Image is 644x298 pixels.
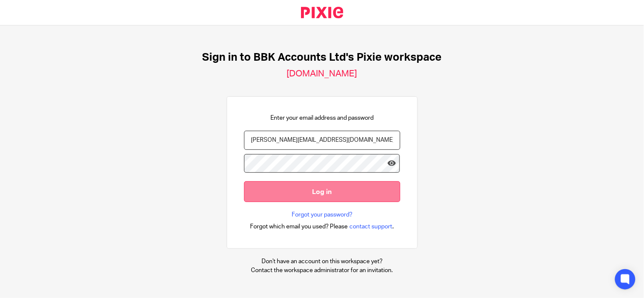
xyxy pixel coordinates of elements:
[250,222,394,231] div: .
[270,114,374,122] p: Enter your email address and password
[251,266,393,275] p: Contact the workspace administrator for an invitation.
[202,51,442,64] h1: Sign in to BBK Accounts Ltd's Pixie workspace
[244,131,400,150] input: name@example.com
[244,181,400,202] input: Log in
[349,222,392,231] span: contact support
[251,257,393,266] p: Don't have an account on this workspace yet?
[287,68,357,79] h2: [DOMAIN_NAME]
[250,222,348,231] span: Forgot which email you used? Please
[292,211,352,219] a: Forgot your password?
